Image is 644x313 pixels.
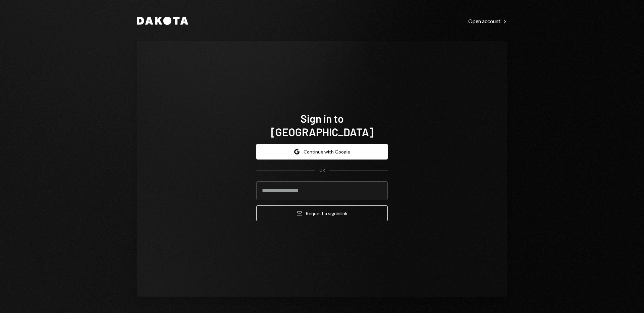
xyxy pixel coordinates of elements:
[468,17,507,24] a: Open account
[468,18,507,24] div: Open account
[256,144,388,160] button: Continue with Google
[256,112,388,138] h1: Sign in to [GEOGRAPHIC_DATA]
[256,205,388,221] button: Request a signinlink
[319,168,325,173] div: OR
